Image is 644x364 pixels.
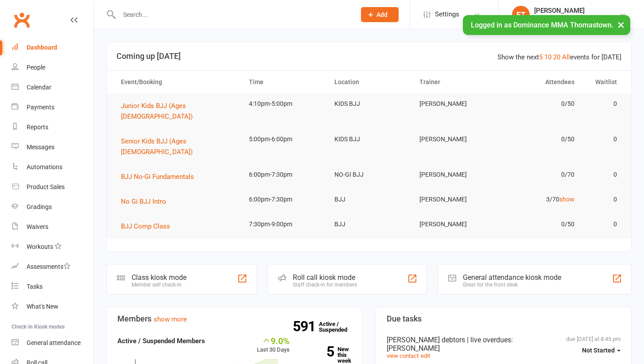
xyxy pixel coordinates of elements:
[116,52,621,61] h3: Coming up [DATE]
[497,129,582,150] td: 0/50
[121,171,200,182] button: BJJ No-Gi Fundamentals
[421,352,430,359] a: edit
[27,243,53,250] div: Workouts
[582,189,625,210] td: 0
[241,164,326,185] td: 6:00pm-7:30pm
[241,214,326,235] td: 7:30pm-9:00pm
[27,143,54,151] div: Messages
[121,173,194,181] span: BJJ No-Gi Fundamentals
[12,97,93,117] a: Payments
[132,273,186,282] div: Class kiosk mode
[361,7,399,22] button: Add
[116,8,349,21] input: Search...
[411,129,497,150] td: [PERSON_NAME]
[241,71,326,93] th: Time
[27,64,45,71] div: People
[12,237,93,257] a: Workouts
[553,53,560,61] a: 20
[121,222,170,230] span: BJJ Comp Class
[27,124,48,131] div: Reports
[257,336,290,355] div: Last 30 Days
[293,273,357,282] div: Roll call kiosk mode
[27,339,81,346] div: General attendance
[12,58,93,77] a: People
[121,137,193,156] span: Senior Kids BJJ (Ages [DEMOGRAPHIC_DATA])
[562,53,570,61] a: All
[497,71,582,93] th: Attendees
[293,282,357,288] div: Staff check-in for members
[582,71,625,93] th: Waitlist
[27,183,65,190] div: Product Sales
[411,93,497,114] td: [PERSON_NAME]
[387,352,419,359] a: view contact
[497,214,582,235] td: 0/50
[387,314,621,323] h3: Due tasks
[411,164,497,185] td: [PERSON_NAME]
[497,189,582,210] td: 3/70
[12,217,93,237] a: Waivers
[411,71,497,93] th: Trainer
[303,345,334,358] strong: 5
[121,221,176,232] button: BJJ Comp Class
[326,71,412,93] th: Location
[117,314,351,323] h3: Members
[12,257,93,277] a: Assessments
[539,53,543,61] a: 5
[326,93,412,114] td: KIDS BJJ
[319,314,358,339] a: 591Active / Suspended
[27,263,70,270] div: Assessments
[257,336,290,345] div: 9.0%
[12,177,93,197] a: Product Sales
[463,282,561,288] div: Great for the front desk
[121,136,233,157] button: Senior Kids BJJ (Ages [DEMOGRAPHIC_DATA])
[512,6,530,23] div: ET
[241,189,326,210] td: 6:00pm-7:30pm
[582,164,625,185] td: 0
[27,283,43,290] div: Tasks
[387,336,621,352] div: [PERSON_NAME] debtors | live overdues
[582,93,625,114] td: 0
[154,315,187,323] a: show more
[27,104,54,111] div: Payments
[12,277,93,297] a: Tasks
[121,101,233,122] button: Junior Kids BJJ (Ages [DEMOGRAPHIC_DATA])
[387,336,513,352] span: : [PERSON_NAME]
[27,303,58,310] div: What's New
[12,137,93,157] a: Messages
[326,164,412,185] td: NO-GI BJJ
[27,203,52,210] div: Gradings
[471,21,613,29] span: Logged in as Dominance MMA Thomastown.
[582,347,615,354] span: Not Started
[326,189,412,210] td: BJJ
[27,44,57,51] div: Dashboard
[12,117,93,137] a: Reports
[497,52,621,62] div: Show the next events for [DATE]
[582,214,625,235] td: 0
[303,346,352,364] a: 5New this week
[11,9,33,31] a: Clubworx
[132,282,186,288] div: Member self check-in
[463,273,561,282] div: General attendance kiosk mode
[411,189,497,210] td: [PERSON_NAME]
[534,7,619,15] div: [PERSON_NAME]
[326,129,412,150] td: KIDS BJJ
[12,297,93,317] a: What's New
[435,4,459,24] span: Settings
[117,337,205,345] strong: Active / Suspended Members
[12,38,93,58] a: Dashboard
[497,93,582,114] td: 0/50
[544,53,551,61] a: 10
[121,196,172,207] button: No Gi BJJ Intro
[534,15,619,23] div: Dominance MMA Thomastown
[411,214,497,235] td: [PERSON_NAME]
[12,333,93,353] a: General attendance kiosk mode
[12,197,93,217] a: Gradings
[582,129,625,150] td: 0
[613,15,629,34] button: ×
[121,197,166,205] span: No Gi BJJ Intro
[293,320,319,333] strong: 591
[559,196,574,203] a: show
[497,164,582,185] td: 0/70
[241,129,326,150] td: 5:00pm-6:00pm
[12,157,93,177] a: Automations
